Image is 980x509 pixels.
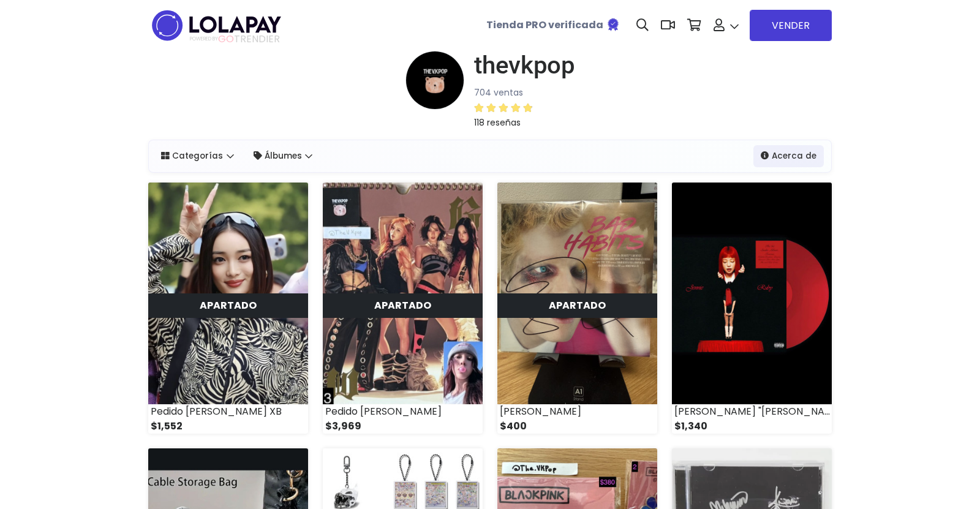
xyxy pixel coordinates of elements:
div: Pedido [PERSON_NAME] XB [148,404,308,419]
small: 704 ventas [474,86,523,99]
a: thevkpop [464,51,575,80]
div: Sólo tu puedes verlo en tu tienda [148,293,308,318]
span: TRENDIER [190,34,280,45]
div: Pedido [PERSON_NAME] [323,404,483,419]
a: 118 reseñas [474,100,575,130]
a: Acerca de [753,145,824,167]
a: APARTADO Pedido [PERSON_NAME] $3,969 [323,183,483,434]
div: 4.9 / 5 [474,100,533,115]
a: [PERSON_NAME] "[PERSON_NAME]" Vinyl Firmado $1,340 [672,183,832,434]
h1: thevkpop [474,51,575,80]
div: [PERSON_NAME] [497,404,657,419]
img: small_1757479454554.jpeg [672,183,832,404]
a: VENDER [750,10,832,41]
img: small_1754889516459.png [323,183,483,404]
small: 118 reseñas [474,116,521,129]
img: small_1739296335135.jpeg [497,183,657,404]
div: Sólo tu puedes verlo en tu tienda [323,293,483,318]
span: GO [218,32,234,46]
a: APARTADO [PERSON_NAME] $400 [497,183,657,434]
a: APARTADO Pedido [PERSON_NAME] XB $1,552 [148,183,308,434]
div: $1,340 [672,419,832,434]
div: Sólo tu puedes verlo en tu tienda [497,293,657,318]
img: logo [148,6,285,45]
div: $1,552 [148,419,308,434]
div: $3,969 [323,419,483,434]
a: Categorías [154,145,241,167]
div: [PERSON_NAME] "[PERSON_NAME]" Vinyl Firmado [672,404,832,419]
img: Tienda verificada [606,17,620,32]
span: POWERED BY [190,36,218,42]
div: $400 [497,419,657,434]
b: Tienda PRO verificada [486,18,603,32]
img: small_1757475563609.png [148,183,308,404]
a: Álbumes [246,145,320,167]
